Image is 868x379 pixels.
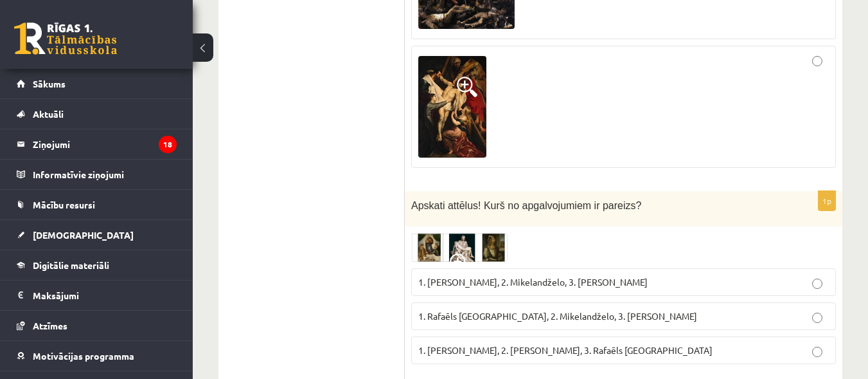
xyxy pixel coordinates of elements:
a: Sākums [17,69,177,98]
p: 1p [818,190,836,211]
span: Sākums [33,78,66,89]
span: Mācību resursi [33,199,95,210]
span: Apskati attēlus! Kurš no apgalvojumiem ir pareizs? [411,200,641,211]
a: Motivācijas programma [17,341,177,371]
span: Motivācijas programma [33,350,134,362]
span: Digitālie materiāli [33,259,109,271]
a: Maksājumi [17,281,177,310]
a: Informatīvie ziņojumi [17,160,177,189]
span: 1. Rafaēls [GEOGRAPHIC_DATA], 2. Mikelandželo, 3. [PERSON_NAME] [418,310,697,322]
i: 18 [159,136,177,153]
span: Aktuāli [33,108,64,120]
a: Rīgas 1. Tālmācības vidusskola [14,23,117,55]
img: 3.png [418,56,486,158]
input: 1. Rafaēls [GEOGRAPHIC_DATA], 2. Mikelandželo, 3. [PERSON_NAME] [812,313,822,323]
span: [DEMOGRAPHIC_DATA] [33,229,134,241]
a: Aktuāli [17,99,177,129]
span: Atzīmes [33,320,67,331]
span: 1. [PERSON_NAME], 2. Mikelandželo, 3. [PERSON_NAME] [418,276,648,288]
legend: Informatīvie ziņojumi [33,160,177,189]
legend: Maksājumi [33,281,177,310]
legend: Ziņojumi [33,129,177,159]
img: Ekr%C4%81nuz%C5%86%C4%93mums_2024-07-21_132531.png [411,233,508,263]
a: Digitālie materiāli [17,250,177,280]
span: 1. [PERSON_NAME], 2. [PERSON_NAME], 3. Rafaēls [GEOGRAPHIC_DATA] [418,344,713,356]
input: 1. [PERSON_NAME], 2. [PERSON_NAME], 3. Rafaēls [GEOGRAPHIC_DATA] [812,347,822,357]
input: 1. [PERSON_NAME], 2. Mikelandželo, 3. [PERSON_NAME] [812,279,822,289]
a: [DEMOGRAPHIC_DATA] [17,220,177,250]
a: Ziņojumi18 [17,129,177,159]
a: Mācību resursi [17,190,177,219]
a: Atzīmes [17,311,177,340]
